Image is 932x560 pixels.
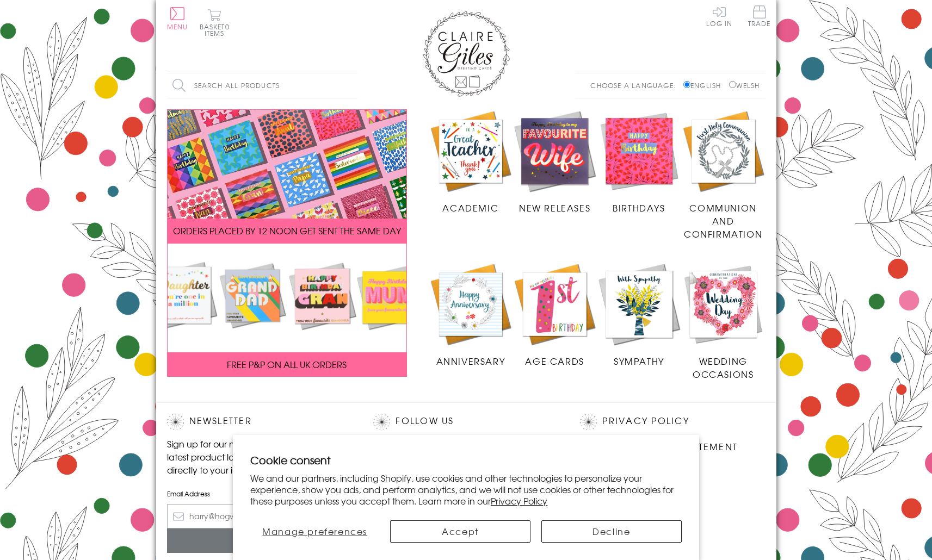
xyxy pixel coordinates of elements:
a: Trade [748,5,771,29]
span: Birthdays [613,201,665,214]
a: New Releases [513,109,597,215]
a: Birthdays [597,109,681,215]
span: Trade [748,5,771,27]
span: Academic [442,201,498,214]
button: Basket0 items [200,9,230,36]
a: Age Cards [513,262,597,368]
a: Communion and Confirmation [681,109,766,241]
span: Sympathy [614,354,664,368]
p: Choose a language: [590,80,681,90]
input: English [683,81,690,88]
p: We and our partners, including Shopify, use cookies and other technologies to personalize your ex... [250,472,682,506]
span: 0 items [205,22,230,38]
input: Search all products [167,73,357,98]
button: Menu [167,7,188,30]
label: English [683,80,726,90]
h2: Newsletter [167,414,352,430]
a: Log In [706,5,732,27]
button: Decline [541,520,682,543]
input: harry@hogwarts.edu [167,504,352,528]
a: Privacy Policy [602,414,689,428]
img: Claire Giles Greetings Cards [423,11,510,97]
input: Welsh [729,81,736,88]
label: Email Address [167,489,352,499]
span: Menu [167,22,188,32]
a: Sympathy [597,262,681,368]
button: Accept [390,520,530,543]
a: Wedding Occasions [681,262,766,381]
span: New Releases [519,201,590,214]
span: Anniversary [436,354,505,368]
input: Subscribe [167,528,352,553]
span: Manage preferences [262,525,367,538]
span: ORDERS PLACED BY 12 NOON GET SENT THE SAME DAY [173,224,401,237]
span: Communion and Confirmation [684,201,762,240]
a: Privacy Policy [491,494,547,507]
h2: Cookie consent [250,452,682,468]
input: Search [347,73,357,98]
a: Academic [429,109,513,215]
a: Anniversary [429,262,513,368]
h2: Follow Us [373,414,558,430]
span: Age Cards [525,354,584,368]
p: Sign up for our newsletter to receive the latest product launches, news and offers directly to yo... [167,437,352,476]
label: Welsh [729,80,760,90]
span: FREE P&P ON ALL UK ORDERS [227,358,347,371]
span: Wedding Occasions [693,354,754,381]
button: Manage preferences [250,520,379,543]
